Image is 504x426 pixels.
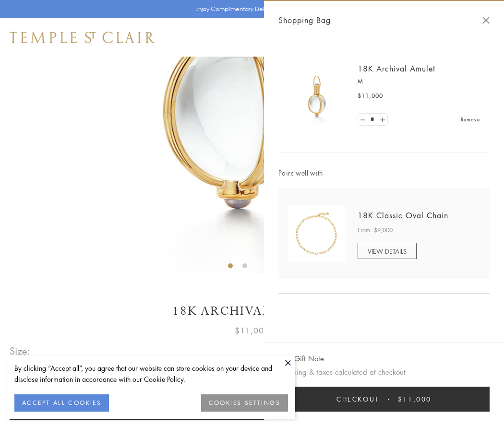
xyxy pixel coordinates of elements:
[358,210,448,221] a: 18K Classic Oval Chain
[14,363,288,385] div: By clicking “Accept all”, you agree that our website can store cookies on your device and disclos...
[278,167,490,178] span: Pairs well with
[288,205,346,262] img: N88865-OV18
[358,63,435,74] a: 18K Archival Amulet
[377,114,387,126] a: Set quantity to 2
[358,77,480,86] p: M
[336,394,379,404] span: Checkout
[278,14,331,26] span: Shopping Bag
[278,387,490,412] button: Checkout $11,000
[368,247,407,256] span: VIEW DETAILS
[10,32,155,43] img: Temple St. Clair
[10,303,494,319] h1: 18K Archival Amulet
[288,67,346,125] img: 18K Archival Amulet
[201,394,288,412] button: COOKIES SETTINGS
[358,114,368,126] a: Set quantity to 0
[358,243,417,259] a: VIEW DETAILS
[195,4,304,14] p: Enjoy Complimentary Delivery & Returns
[398,394,432,404] span: $11,000
[278,366,490,378] p: Shipping & taxes calculated at checkout
[10,343,31,359] span: Size:
[461,114,480,125] a: Remove
[482,17,490,24] button: Close Shopping Bag
[235,324,269,337] span: $11,000
[358,91,383,101] span: $11,000
[278,353,324,365] button: Add Gift Note
[358,225,393,235] span: From: $9,000
[14,394,109,412] button: ACCEPT ALL COOKIES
